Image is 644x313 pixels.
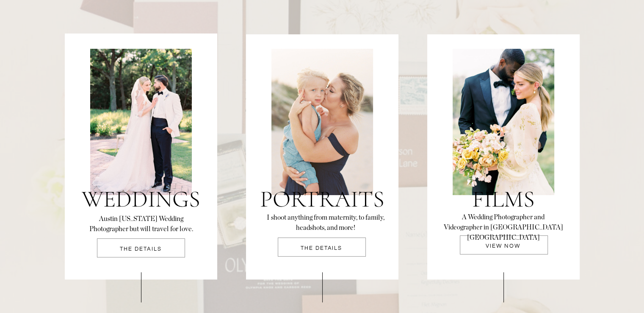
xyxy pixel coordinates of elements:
a: Austin [US_STATE] Wedding Photographer but will travel for love. [85,214,198,234]
a: THE DETAILS [278,246,365,253]
a: Weddings [78,187,205,215]
a: Portraits [259,187,386,215]
p: A Wedding Photographer and Videographer in [GEOGRAPHIC_DATA] [GEOGRAPHIC_DATA] [427,212,580,232]
a: A Wedding Photographer andVideographer in [GEOGRAPHIC_DATA] [GEOGRAPHIC_DATA] [427,212,580,232]
a: VIEW NOW [459,243,547,251]
a: I shoot anything from maternity, to family, headshots, and more! [258,212,393,232]
a: THE DETAILS [97,246,185,257]
a: films [440,187,567,215]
